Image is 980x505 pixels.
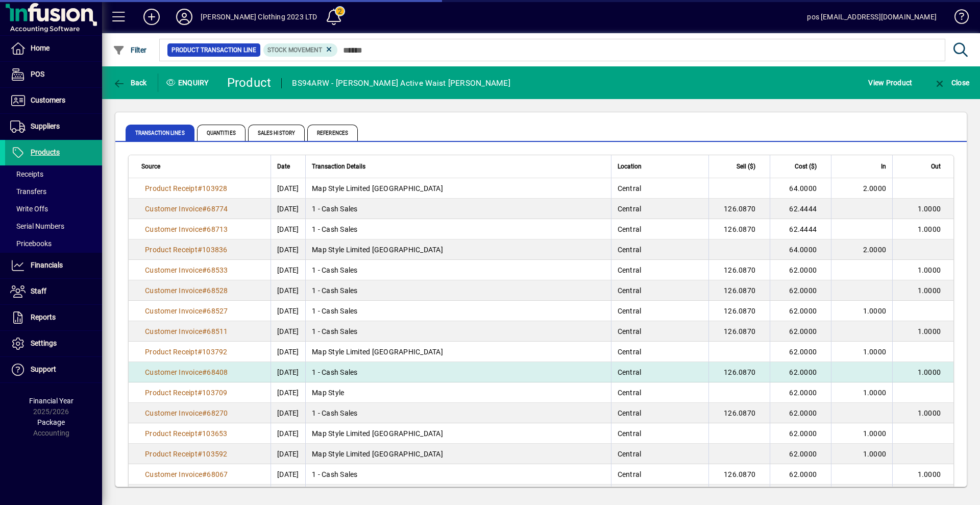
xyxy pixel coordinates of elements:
span: # [202,225,207,233]
a: Home [5,36,102,61]
button: Add [135,8,168,26]
span: Product Receipt [145,450,198,458]
td: 1 - Cash Sales [305,219,611,239]
td: 64.0000 [770,239,831,260]
a: Knowledge Base [947,2,967,35]
span: # [202,286,207,295]
td: 62.0000 [770,342,831,362]
span: # [198,429,202,438]
span: Source [141,161,160,172]
span: 1.0000 [918,409,941,417]
span: # [202,470,207,478]
span: 1.0000 [863,429,887,438]
td: Map Style [305,485,611,505]
td: 126.0870 [708,219,770,239]
span: # [198,450,202,458]
span: Customer Invoice [145,205,202,213]
td: [DATE] [271,239,305,260]
span: 68713 [207,225,228,233]
span: 1.0000 [918,266,941,274]
a: Customer Invoice#68408 [141,367,232,378]
span: 68511 [207,327,228,335]
span: Serial Numbers [10,222,64,230]
td: 62.0000 [770,444,831,464]
span: Customer Invoice [145,286,202,295]
span: Transfers [10,187,46,196]
td: 1 - Cash Sales [305,199,611,219]
td: Map Style Limited [GEOGRAPHIC_DATA] [305,444,611,464]
td: 126.0870 [708,464,770,485]
td: 1 - Cash Sales [305,362,611,382]
span: Customer Invoice [145,266,202,274]
div: pos [EMAIL_ADDRESS][DOMAIN_NAME] [807,9,937,25]
span: Central [618,348,642,356]
span: Product Receipt [145,246,198,254]
span: 68408 [207,368,228,376]
span: Central [618,450,642,458]
td: 62.0000 [770,301,831,321]
span: 103836 [202,246,228,254]
span: 1.0000 [918,225,941,233]
span: 2.0000 [863,184,887,193]
a: Write Offs [5,200,102,218]
td: [DATE] [271,444,305,464]
span: Central [618,307,642,315]
a: Suppliers [5,114,102,139]
span: Date [277,161,290,172]
span: Transaction Lines [126,125,194,141]
div: Source [141,161,264,172]
span: Home [31,44,50,52]
td: 62.0000 [770,485,831,505]
td: 1 - Cash Sales [305,464,611,485]
span: # [198,246,202,254]
span: View Product [868,75,912,91]
span: 68270 [207,409,228,417]
span: 1.0000 [918,205,941,213]
span: Settings [31,339,57,347]
span: 103592 [202,450,228,458]
td: Map Style Limited [GEOGRAPHIC_DATA] [305,423,611,444]
span: Central [618,429,642,438]
app-page-header-button: Close enquiry [923,74,980,92]
a: Customer Invoice#68528 [141,285,232,296]
a: Customers [5,88,102,113]
span: 1.0000 [863,389,887,397]
span: Product Transaction Line [171,45,256,55]
span: 2.0000 [863,246,887,254]
span: Support [31,365,56,373]
td: [DATE] [271,260,305,280]
td: 126.0870 [708,260,770,280]
td: 62.4444 [770,219,831,239]
td: [DATE] [271,301,305,321]
span: Central [618,225,642,233]
span: 1.0000 [863,348,887,356]
td: 62.0000 [770,403,831,423]
span: 1.0000 [863,450,887,458]
span: # [202,307,207,315]
a: Serial Numbers [5,218,102,235]
span: 68067 [207,470,228,478]
span: 68774 [207,205,228,213]
app-page-header-button: Back [102,74,158,92]
span: In [881,161,886,172]
td: Map Style Limited [GEOGRAPHIC_DATA] [305,239,611,260]
a: Pricebooks [5,235,102,252]
span: Receipts [10,170,43,178]
span: Out [931,161,941,172]
span: # [202,266,207,274]
span: Stock movement [267,46,322,54]
span: 1.0000 [918,327,941,335]
span: 68527 [207,307,228,315]
a: Product Receipt#103592 [141,448,231,460]
span: 103792 [202,348,228,356]
span: 103709 [202,389,228,397]
span: Customer Invoice [145,327,202,335]
td: 64.0000 [770,178,831,199]
td: 1 - Cash Sales [305,260,611,280]
span: Pricebooks [10,239,52,248]
a: Product Receipt#103792 [141,346,231,357]
a: Product Receipt#103928 [141,183,231,194]
span: 68533 [207,266,228,274]
td: [DATE] [271,178,305,199]
span: Product Receipt [145,348,198,356]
